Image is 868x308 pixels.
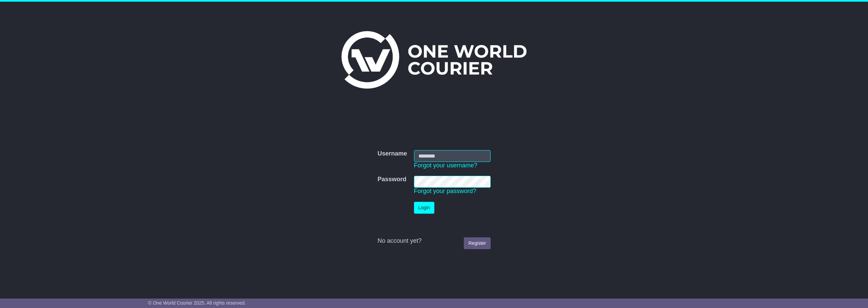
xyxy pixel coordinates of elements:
a: Register [464,237,490,249]
label: Username [377,150,407,158]
button: Login [414,202,434,214]
div: No account yet? [377,237,490,245]
img: One World [341,31,527,89]
a: Forgot your username? [414,162,477,169]
label: Password [377,176,406,183]
span: © One World Courier 2025. All rights reserved. [148,300,246,306]
a: Forgot your password? [414,188,476,194]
